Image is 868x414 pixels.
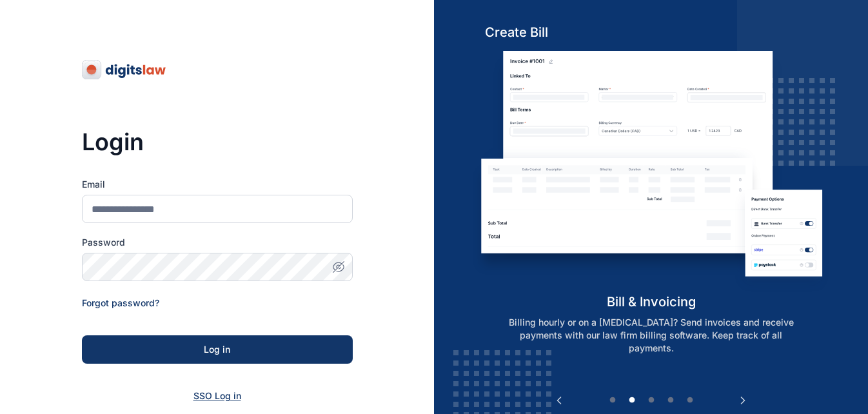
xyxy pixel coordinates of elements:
a: Forgot password? [82,297,159,308]
img: bill-and-invoicin [472,51,830,293]
h3: Login [82,129,353,155]
button: 4 [664,394,677,407]
label: Email [82,178,353,191]
h5: Create Bill [472,23,830,41]
button: 3 [645,394,658,407]
img: digitslaw-logo [82,59,167,80]
button: 2 [626,394,638,407]
label: Password [82,236,353,249]
button: 1 [606,394,619,407]
h5: bill & invoicing [472,293,830,311]
button: 5 [684,394,696,407]
p: Billing hourly or on a [MEDICAL_DATA]? Send invoices and receive payments with our law firm billi... [486,316,816,355]
a: SSO Log in [193,390,241,401]
button: Previous [553,394,566,407]
div: Log in [103,343,332,356]
button: Next [736,394,749,407]
button: Log in [82,335,353,364]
